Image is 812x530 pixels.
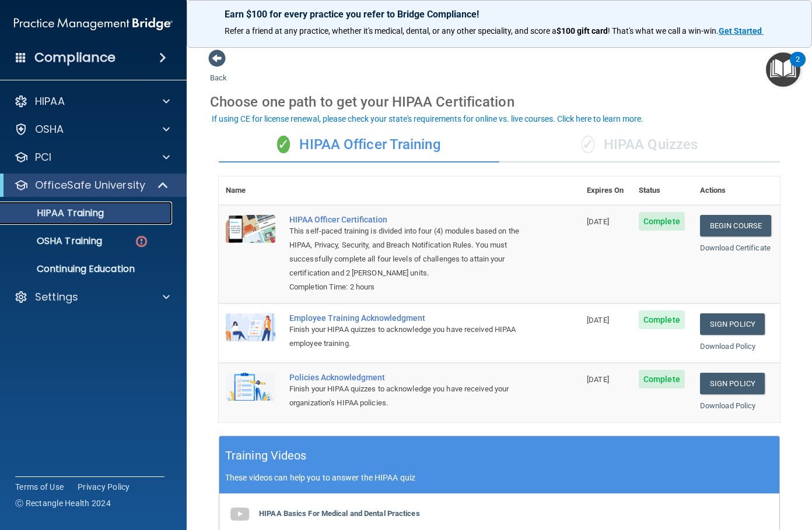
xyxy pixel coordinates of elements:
[639,370,685,388] span: Complete
[219,176,282,205] th: Name
[35,290,78,304] p: Settings
[499,128,780,162] div: HIPAA Quizzes
[700,401,756,410] a: Download Policy
[210,59,227,82] a: Back
[796,59,800,75] div: 2
[14,12,173,36] img: PMB logo
[225,26,556,36] span: Refer a friend at any practice, whether it's medical, dental, or any other speciality, and score a
[210,85,789,119] div: Choose one path to get your HIPAA Certification
[228,503,251,526] img: gray_youtube_icon.38fcd6cc.png
[8,235,102,247] p: OSHA Training
[15,481,64,493] a: Terms of Use
[289,313,521,323] div: Employee Training Acknowledgment
[35,122,64,136] p: OSHA
[34,50,116,66] h4: Compliance
[639,212,685,231] span: Complete
[639,310,685,329] span: Complete
[587,316,609,324] span: [DATE]
[289,215,521,224] a: HIPAA Officer Certification
[719,26,762,36] strong: Get Started
[78,481,130,493] a: Privacy Policy
[587,375,609,384] span: [DATE]
[700,342,756,351] a: Download Policy
[289,280,521,294] div: Completion Time: 2 hours
[608,26,719,36] span: ! That's what we call a win-win.
[14,178,169,192] a: OfficeSafe University
[134,234,149,249] img: danger-circle.6113f641.png
[35,178,145,192] p: OfficeSafe University
[289,373,521,382] div: Policies Acknowledgment
[212,115,643,123] div: If using CE for license renewal, please check your state's requirements for online vs. live cours...
[719,26,764,36] a: Get Started
[582,136,594,153] span: ✓
[8,263,167,275] p: Continuing Education
[700,215,771,236] a: Begin Course
[259,509,420,518] b: HIPAA Basics For Medical and Dental Practices
[289,382,521,410] div: Finish your HIPAA quizzes to acknowledge you have received your organization’s HIPAA policies.
[210,113,645,125] button: If using CE for license renewal, please check your state's requirements for online vs. live cours...
[14,122,170,136] a: OSHA
[225,9,774,20] p: Earn $100 for every practice you refer to Bridge Compliance!
[219,128,499,162] div: HIPAA Officer Training
[693,176,780,205] th: Actions
[700,243,771,252] a: Download Certificate
[587,217,609,226] span: [DATE]
[556,26,608,36] strong: $100 gift card
[35,150,51,164] p: PCI
[580,176,632,205] th: Expires On
[700,313,765,335] a: Sign Policy
[14,150,170,164] a: PCI
[15,497,111,509] span: Ⓒ Rectangle Health 2024
[766,52,800,87] button: Open Resource Center, 2 new notifications
[14,94,170,108] a: HIPAA
[225,446,307,466] h5: Training Videos
[277,136,290,153] span: ✓
[35,94,65,108] p: HIPAA
[632,176,693,205] th: Status
[289,323,521,351] div: Finish your HIPAA quizzes to acknowledge you have received HIPAA employee training.
[8,207,104,219] p: HIPAA Training
[700,373,765,394] a: Sign Policy
[14,290,170,304] a: Settings
[225,473,773,482] p: These videos can help you to answer the HIPAA quiz
[289,224,521,280] div: This self-paced training is divided into four (4) modules based on the HIPAA, Privacy, Security, ...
